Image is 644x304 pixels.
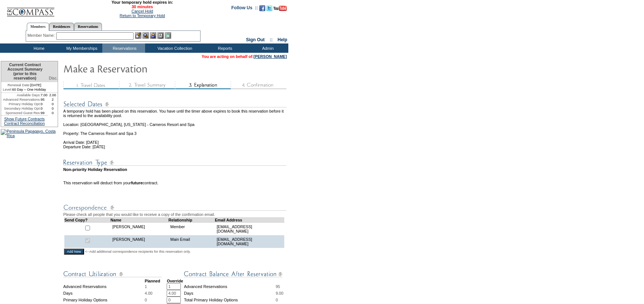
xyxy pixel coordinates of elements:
td: A temporary hold has been placed on this reservation. You have until the timer above expires to b... [63,109,288,118]
td: Reports [203,43,246,53]
td: 7.00 [41,93,48,97]
td: Total Primary Holiday Options [184,297,275,303]
img: b_edit.gif [135,32,141,39]
span: Level: [3,87,12,92]
strong: Override [167,279,183,283]
td: Days [184,290,275,297]
span: :: [270,37,273,42]
span: 95 [276,284,280,289]
td: Location: [GEOGRAPHIC_DATA], [US_STATE] - Carneros Resort and Spa [63,118,288,127]
a: [PERSON_NAME] [254,54,287,59]
span: 9.00 [276,291,283,295]
td: [PERSON_NAME] [110,235,169,248]
img: Subscribe to our YouTube Channel [273,6,287,11]
td: 0 [48,111,58,115]
td: 0 [48,102,58,106]
td: 2 [48,97,58,102]
td: Property: The Carneros Resort and Spa 3 [63,127,288,136]
img: Reservation Type [63,158,286,167]
span: 0 [145,298,147,302]
img: View [142,32,149,39]
img: Impersonate [150,32,156,39]
td: My Memberships [60,43,102,53]
img: Follow us on Twitter [266,5,272,11]
td: This reservation will deduct from your contract. [63,181,288,185]
td: [EMAIL_ADDRESS][DOMAIN_NAME] [215,222,284,235]
td: 60 Day – One Holiday [1,87,48,93]
span: 0 [276,298,278,302]
td: [DATE] [1,82,48,87]
td: Reservations [102,43,145,53]
span: Please check all people that you would like to receive a copy of the confirmation email. [63,212,215,217]
span: 1 [145,284,147,289]
td: Admin [246,43,288,53]
a: Help [278,37,287,42]
a: Follow us on Twitter [266,7,272,12]
td: 0 [41,106,48,111]
img: step1_state3.gif [63,81,119,89]
strong: Planned [145,279,160,283]
img: step2_state3.gif [119,81,175,89]
span: <--Add additional correspondence recipients for this reservation only. [85,249,191,254]
td: Advanced Reservations: [1,97,41,102]
td: Name [110,217,169,222]
img: step4_state1.gif [231,81,286,89]
b: future [131,181,142,185]
td: Available Days: [1,93,41,97]
td: Days [63,290,145,297]
img: Make Reservation [63,61,212,76]
a: Become our fan on Facebook [259,7,265,12]
td: Main Email [169,235,215,248]
img: step3_state2.gif [175,81,231,89]
img: b_calculator.gif [165,32,171,39]
img: Reservation Dates [63,100,286,109]
input: Add New [64,249,84,255]
td: Home [17,43,60,53]
td: Primary Holiday Options [63,297,145,303]
td: Relationship [169,217,215,222]
td: Send Copy? [64,217,111,222]
td: 0 [41,102,48,106]
img: Contract Utilization [63,269,162,279]
a: Return to Temporary Hold [120,13,165,18]
td: Secondary Holiday Opt: [1,106,41,111]
img: Contract Balance After Reservation [184,269,282,279]
span: You are acting on behalf of: [202,54,287,59]
img: Become our fan on Facebook [259,5,265,11]
td: [EMAIL_ADDRESS][DOMAIN_NAME] [215,235,284,248]
a: Sign Out [246,37,265,42]
td: 95 [41,97,48,102]
td: Primary Holiday Opt: [1,102,41,106]
img: Peninsula Papagayo, Costa Rica [1,129,58,138]
td: [PERSON_NAME] [110,222,169,235]
td: Current Contract Account Summary (prior to this reservation) [1,61,48,82]
img: Compass Home [6,1,55,17]
span: 30 minutes [58,4,226,9]
a: Contract Reconciliation [4,121,45,126]
td: Email Address [215,217,284,222]
td: Advanced Reservations [63,283,145,290]
a: Reservations [74,23,102,30]
div: Member Name: [28,32,56,39]
a: Cancel Hold [131,9,153,13]
td: Follow Us :: [231,4,258,13]
td: Arrival Date: [DATE] [63,136,288,145]
a: Show Future Contracts [4,117,45,121]
td: Sponsored Guest Res: [1,111,41,115]
img: Reservations [157,32,164,39]
td: 99 [41,111,48,115]
a: Subscribe to our YouTube Channel [273,7,287,12]
a: Members [27,23,49,31]
td: Non-priority Holiday Reservation [63,167,288,172]
td: 0 [48,106,58,111]
td: 2.00 [48,93,58,97]
td: Departure Date: [DATE] [63,145,288,149]
span: Renewal Date: [7,83,30,87]
td: Advanced Reservations [184,283,275,290]
td: Vacation Collection [145,43,203,53]
a: Residences [49,23,74,30]
td: Member [169,222,215,235]
span: Disc. [49,76,58,80]
span: 4.00 [145,291,153,295]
